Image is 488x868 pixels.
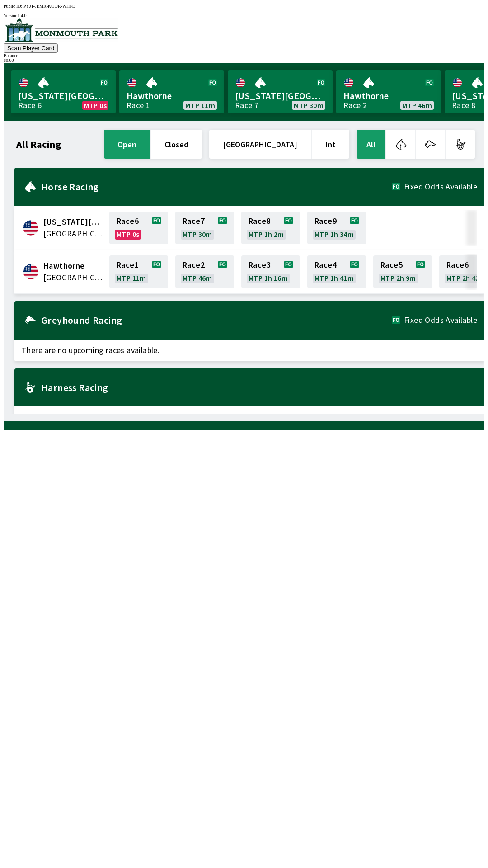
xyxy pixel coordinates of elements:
a: Race1MTP 11m [109,255,168,288]
span: United States [43,272,104,283]
h2: Greyhound Racing [41,316,392,324]
span: MTP 1h 16m [249,274,288,282]
span: MTP 1h 41m [314,274,354,282]
span: Fixed Odds Available [404,316,477,324]
div: Race 6 [18,102,42,109]
span: Race 3 [249,261,271,269]
span: MTP 1h 34m [314,231,354,238]
div: Balance [4,53,484,58]
span: MTP 30m [294,102,324,109]
span: MTP 11m [117,274,146,282]
button: Int [312,130,349,159]
span: Hawthorne [127,90,217,102]
span: MTP 2h 42m [446,274,486,282]
span: [US_STATE][GEOGRAPHIC_DATA] [235,90,325,102]
span: Race 8 [249,217,271,225]
div: Race 2 [343,102,367,109]
div: Race 1 [127,102,150,109]
a: Race7MTP 30m [175,212,234,244]
span: Race 6 [446,261,469,269]
div: Public ID: [4,4,484,9]
h1: All Racing [16,141,61,148]
span: MTP 1h 2m [249,231,284,238]
span: Race 4 [314,261,337,269]
span: Race 1 [117,261,139,269]
button: All [357,130,385,159]
span: MTP 11m [185,102,215,109]
span: MTP 30m [183,231,212,238]
span: MTP 0s [84,102,107,109]
button: [GEOGRAPHIC_DATA] [209,130,311,159]
a: Race2MTP 46m [175,255,234,288]
span: Hawthorne [43,260,104,272]
img: venue logo [4,18,118,42]
span: PYJT-JEMR-KOOR-WHFE [23,4,75,9]
div: Race 7 [235,102,258,109]
span: Race 6 [117,217,139,225]
span: Hawthorne [343,90,434,102]
a: Race5MTP 2h 9m [373,255,432,288]
span: Race 2 [183,261,205,269]
span: MTP 2h 9m [380,274,416,282]
button: Scan Player Card [4,43,58,53]
a: Race3MTP 1h 16m [241,255,300,288]
a: HawthorneRace 1MTP 11m [119,70,224,113]
span: Race 7 [183,217,205,225]
span: MTP 46m [402,102,432,109]
span: MTP 46m [183,274,212,282]
button: open [104,130,150,159]
a: Race9MTP 1h 34m [307,212,366,244]
div: Version 1.4.0 [4,13,484,18]
a: HawthorneRace 2MTP 46m [336,70,441,113]
a: Race4MTP 1h 41m [307,255,366,288]
span: [US_STATE][GEOGRAPHIC_DATA] [18,90,108,102]
a: [US_STATE][GEOGRAPHIC_DATA]Race 6MTP 0s [11,70,116,113]
span: There are no upcoming races available. [14,340,484,361]
span: Delaware Park [43,216,104,228]
div: $ 0.00 [4,58,484,63]
div: Race 8 [452,102,475,109]
h2: Horse Racing [41,183,392,190]
a: Race8MTP 1h 2m [241,212,300,244]
span: There are no upcoming races available. [14,406,484,428]
span: Race 9 [314,217,337,225]
a: [US_STATE][GEOGRAPHIC_DATA]Race 7MTP 30m [228,70,333,113]
span: MTP 0s [117,231,139,238]
span: Race 5 [380,261,403,269]
span: Fixed Odds Available [404,183,477,190]
h2: Harness Racing [41,384,477,391]
span: United States [43,228,104,240]
a: Race6MTP 0s [109,212,168,244]
button: closed [151,130,202,159]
